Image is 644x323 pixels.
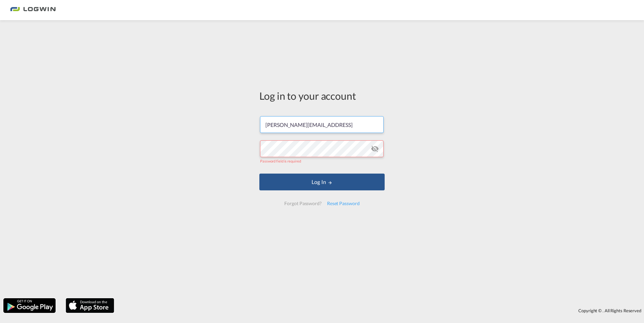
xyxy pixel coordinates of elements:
[324,197,362,210] div: Reset Password
[3,297,56,314] img: google.png
[259,174,385,190] button: LOGIN
[10,3,56,18] img: 2761ae10d95411efa20a1f5e0282d2d7.png
[260,116,384,133] input: Enter email/phone number
[260,159,301,163] span: Password field is required
[259,89,385,103] div: Log in to your account
[118,305,644,316] div: Copyright © . All Rights Reserved
[371,145,379,153] md-icon: icon-eye-off
[65,297,115,314] img: apple.png
[282,197,324,210] div: Forgot Password?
